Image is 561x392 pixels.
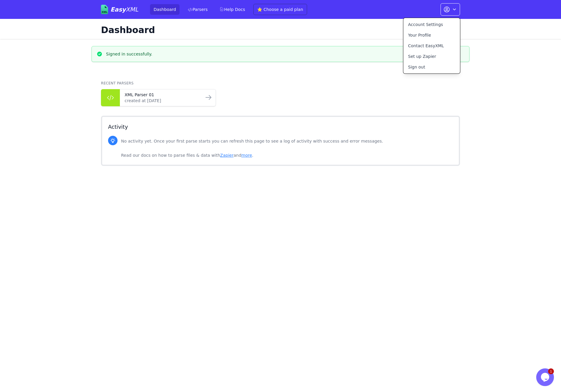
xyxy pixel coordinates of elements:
a: more [241,153,252,158]
img: easyxml_logo.png [101,5,108,14]
a: Parsers [184,4,211,15]
span: XML [126,6,138,13]
a: ⭐ Choose a paid plan [253,4,307,15]
a: Sign out [403,62,460,72]
a: Account Settings [403,19,460,30]
a: Zapier [220,153,234,158]
h2: Recent Parsers [101,81,460,86]
h1: Dashboard [101,26,455,34]
a: created at [DATE] [125,98,161,103]
h2: Activity [108,123,453,131]
a: Set up Zapier [403,51,460,62]
a: Help Docs [216,4,249,15]
a: Dashboard [150,4,180,15]
a: Your Profile [403,30,460,40]
a: EasyXML [101,5,138,14]
a: XML Parser 01 [125,92,199,98]
p: No activity yet. Once your first parse starts you can refresh this page to see a log of activity ... [121,138,383,159]
span: Easy [110,6,138,12]
h3: Signed in successfully. [106,51,152,57]
iframe: chat widget [536,368,555,386]
a: Contact EasyXML [403,40,460,51]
